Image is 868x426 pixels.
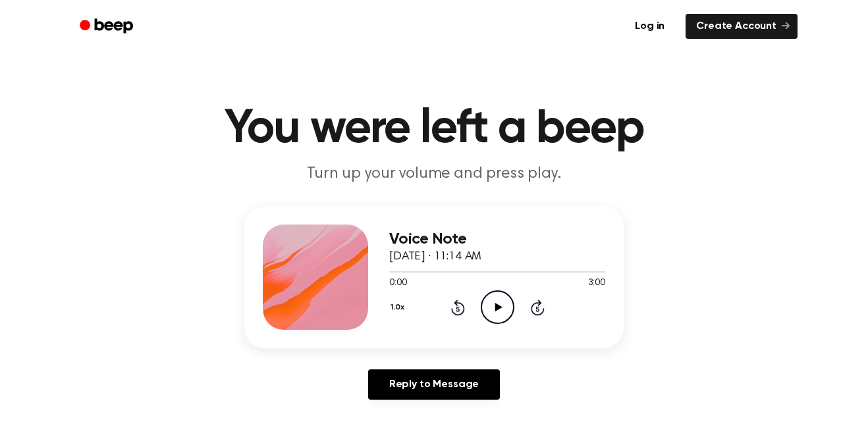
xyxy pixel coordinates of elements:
a: Create Account [686,14,798,39]
a: Log in [622,11,678,41]
a: Reply to Message [368,369,500,400]
button: 1.0x [389,296,409,319]
span: [DATE] · 11:14 AM [389,251,481,263]
p: Turn up your volume and press play. [181,163,687,185]
a: Beep [70,14,145,40]
span: 3:00 [588,277,605,290]
h1: You were left a beep [97,105,771,153]
span: 0:00 [389,277,406,290]
h3: Voice Note [389,230,605,248]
